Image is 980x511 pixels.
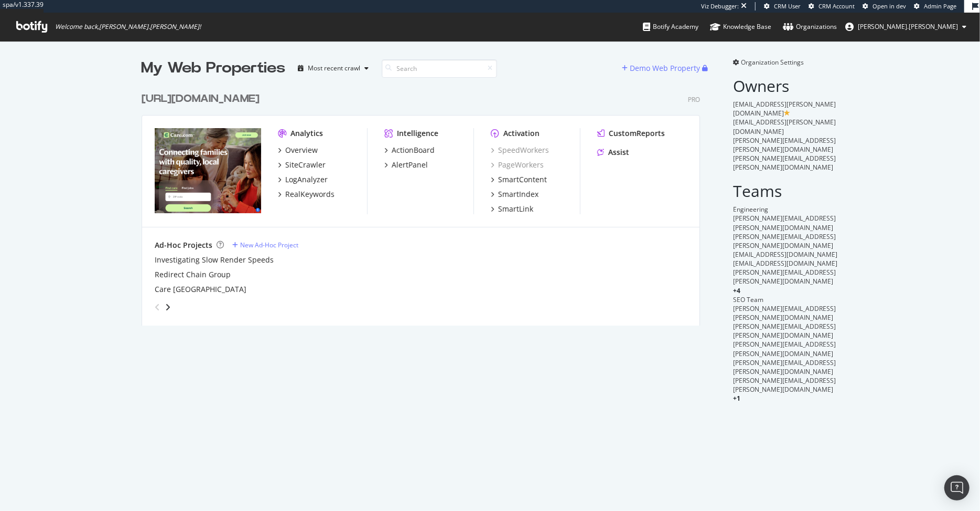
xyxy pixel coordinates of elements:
[710,22,771,32] div: Knowledge Base
[944,475,970,500] div: Open Intercom Messenger
[688,95,700,104] div: Pro
[622,60,703,77] button: Demo Web Property
[734,205,839,214] div: Engineering
[491,174,547,185] a: SmartContent
[498,174,547,185] div: SmartContent
[498,189,539,200] div: SmartIndex
[863,2,906,11] a: Open in dev
[155,284,246,295] a: Care [GEOGRAPHIC_DATA]
[734,214,836,232] span: [PERSON_NAME][EMAIL_ADDRESS][PERSON_NAME][DOMAIN_NAME]
[608,147,629,158] div: Assist
[155,128,261,213] img: https://www.care.com/
[285,189,335,200] div: RealKeywords
[734,295,839,304] div: SEO Team
[597,128,665,139] a: CustomReports
[142,91,260,107] div: [URL][DOMAIN_NAME]
[734,118,836,135] span: [EMAIL_ADDRESS][PERSON_NAME][DOMAIN_NAME]
[924,2,956,10] span: Admin Page
[384,160,428,170] a: AlertPanel
[734,154,836,172] span: [PERSON_NAME][EMAIL_ADDRESS][PERSON_NAME][DOMAIN_NAME]
[701,2,739,11] div: Viz Debugger:
[503,128,540,139] div: Activation
[491,160,544,170] a: PageWorkers
[382,59,497,78] input: Search
[837,18,975,35] button: [PERSON_NAME].[PERSON_NAME]
[155,269,231,280] a: Redirect Chain Group
[809,2,855,11] a: CRM Account
[734,182,839,200] h2: Teams
[155,240,212,251] div: Ad-Hoc Projects
[491,204,533,214] a: SmartLink
[858,22,958,31] span: ryan.flanagan
[643,22,698,32] div: Botify Academy
[290,128,323,139] div: Analytics
[285,174,328,185] div: LogAnalyzer
[308,65,361,71] div: Most recent crawl
[491,189,539,200] a: SmartIndex
[232,241,298,249] a: New Ad-Hoc Project
[734,340,836,358] span: [PERSON_NAME][EMAIL_ADDRESS][PERSON_NAME][DOMAIN_NAME]
[774,2,801,10] span: CRM User
[164,302,171,312] div: angle-right
[285,145,318,155] div: Overview
[819,2,855,10] span: CRM Account
[142,91,264,107] a: [URL][DOMAIN_NAME]
[914,2,956,11] a: Admin Page
[498,204,533,214] div: SmartLink
[384,145,435,155] a: ActionBoard
[240,241,298,249] div: New Ad-Hoc Project
[734,250,838,259] span: [EMAIL_ADDRESS][DOMAIN_NAME]
[285,160,326,170] div: SiteCrawler
[278,189,335,200] a: RealKeywords
[630,63,701,74] div: Demo Web Property
[278,160,326,170] a: SiteCrawler
[392,145,435,155] div: ActionBoard
[783,22,837,32] div: Organizations
[783,13,837,41] a: Organizations
[734,304,836,322] span: [PERSON_NAME][EMAIL_ADDRESS][PERSON_NAME][DOMAIN_NAME]
[643,13,698,41] a: Botify Academy
[278,174,328,185] a: LogAnalyzer
[734,394,741,403] span: + 1
[734,376,836,394] span: [PERSON_NAME][EMAIL_ADDRESS][PERSON_NAME][DOMAIN_NAME]
[734,286,741,295] span: + 4
[734,136,836,154] span: [PERSON_NAME][EMAIL_ADDRESS][PERSON_NAME][DOMAIN_NAME]
[734,100,836,118] span: [EMAIL_ADDRESS][PERSON_NAME][DOMAIN_NAME]
[150,299,164,316] div: angle-left
[392,160,428,170] div: AlertPanel
[142,58,286,79] div: My Web Properties
[55,23,201,31] span: Welcome back, [PERSON_NAME].[PERSON_NAME] !
[734,358,836,376] span: [PERSON_NAME][EMAIL_ADDRESS][PERSON_NAME][DOMAIN_NAME]
[622,64,703,72] a: Demo Web Property
[397,128,438,139] div: Intelligence
[741,58,804,67] span: Organization Settings
[155,255,274,265] a: Investigating Slow Render Speeds
[764,2,801,11] a: CRM User
[491,145,549,155] a: SpeedWorkers
[873,2,906,10] span: Open in dev
[734,259,838,268] span: [EMAIL_ADDRESS][DOMAIN_NAME]
[734,77,839,95] h2: Owners
[294,60,373,77] button: Most recent crawl
[734,232,836,250] span: [PERSON_NAME][EMAIL_ADDRESS][PERSON_NAME][DOMAIN_NAME]
[597,147,629,158] a: Assist
[734,322,836,340] span: [PERSON_NAME][EMAIL_ADDRESS][PERSON_NAME][DOMAIN_NAME]
[278,145,318,155] a: Overview
[609,128,665,139] div: CustomReports
[710,13,771,41] a: Knowledge Base
[142,79,708,326] div: grid
[734,268,836,286] span: [PERSON_NAME][EMAIL_ADDRESS][PERSON_NAME][DOMAIN_NAME]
